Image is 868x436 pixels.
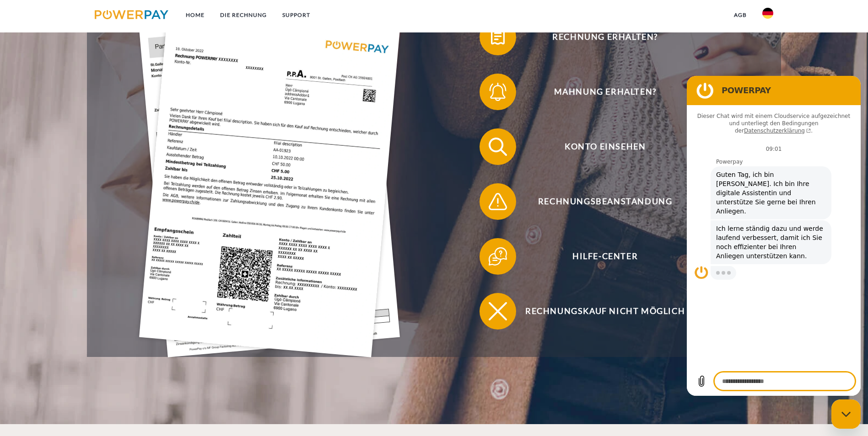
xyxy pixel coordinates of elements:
[493,128,717,165] span: Konto einsehen
[212,7,275,23] a: DIE RECHNUNG
[480,128,717,165] button: Konto einsehen
[480,19,717,55] button: Rechnung erhalten?
[762,8,773,19] img: de
[486,80,509,103] img: qb_bell.svg
[95,10,168,19] img: logo-powerpay.svg
[493,183,717,220] span: Rechnungsbeanstandung
[486,135,509,158] img: qb_search.svg
[480,238,717,275] button: Hilfe-Center
[486,190,509,213] img: qb_warning.svg
[493,238,717,275] span: Hilfe-Center
[493,293,717,330] span: Rechnungskauf nicht möglich
[486,300,509,323] img: qb_close.svg
[486,245,509,268] img: qb_help.svg
[493,19,717,55] span: Rechnung erhalten?
[486,26,509,48] img: qb_bill.svg
[178,7,212,23] a: Home
[831,399,861,429] iframe: Schaltfläche zum Öffnen des Messaging-Fensters; Konversation läuft
[275,7,318,23] a: SUPPORT
[687,76,861,396] iframe: Messaging-Fenster
[493,74,717,110] span: Mahnung erhalten?
[726,7,755,23] a: agb
[480,293,717,330] button: Rechnungskauf nicht möglich
[480,74,717,110] button: Mahnung erhalten?
[480,183,717,220] button: Rechnungsbeanstandung
[139,9,400,357] img: single_invoice_powerpay_de.jpg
